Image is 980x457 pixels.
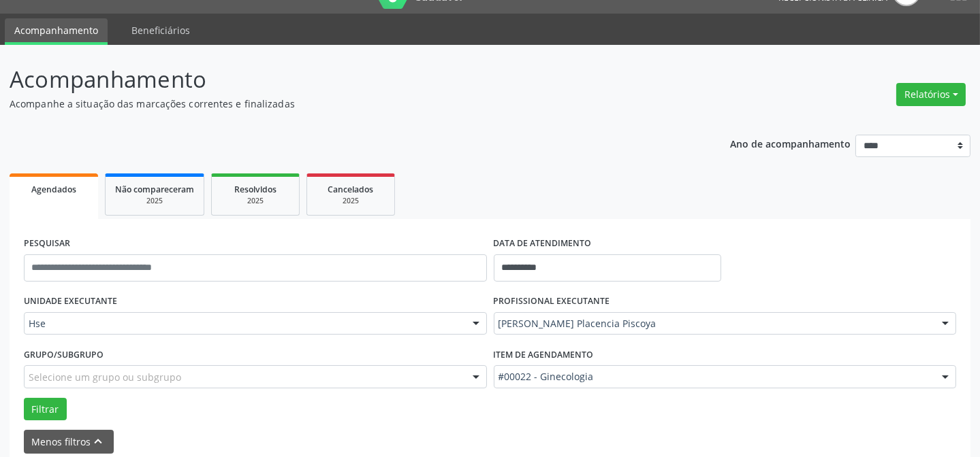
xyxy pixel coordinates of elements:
[494,233,592,254] label: DATA DE ATENDIMENTO
[24,344,104,365] label: Grupo/Subgrupo
[221,196,289,206] div: 2025
[24,398,67,421] button: Filtrar
[24,233,70,254] label: PESQUISAR
[29,317,459,331] span: Hse
[31,184,76,195] span: Agendados
[122,18,200,42] a: Beneficiários
[317,196,385,206] div: 2025
[24,430,114,454] button: Menos filtroskeyboard_arrow_up
[115,184,194,195] span: Não compareceram
[494,344,594,365] label: Item de agendamento
[499,317,929,331] span: [PERSON_NAME] Placencia Piscoya
[10,97,682,111] p: Acompanhe a situação das marcações correntes e finalizadas
[91,434,106,449] i: keyboard_arrow_up
[499,370,929,384] span: #00022 - Ginecologia
[896,83,966,106] button: Relatórios
[29,370,181,384] span: Selecione um grupo ou subgrupo
[730,135,851,152] p: Ano de acompanhamento
[10,63,682,97] p: Acompanhamento
[24,291,117,312] label: UNIDADE EXECUTANTE
[328,184,374,195] span: Cancelados
[234,184,276,195] span: Resolvidos
[494,291,610,312] label: PROFISSIONAL EXECUTANTE
[5,18,108,45] a: Acompanhamento
[115,196,194,206] div: 2025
